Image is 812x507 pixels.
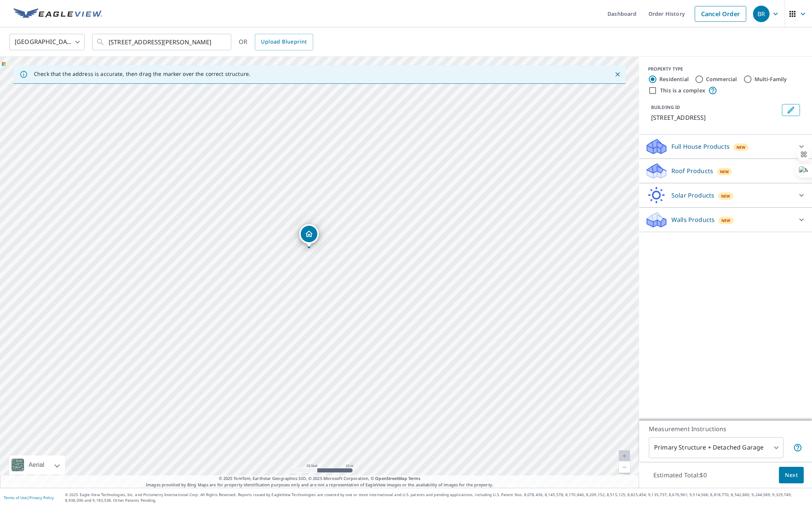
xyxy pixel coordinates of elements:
div: PROPERTY TYPE [648,66,803,72]
span: Next [785,471,798,480]
div: Aerial [9,456,65,474]
a: Current Level 20, Zoom Out [619,462,630,473]
button: Next [779,467,804,484]
p: Solar Products [671,191,714,200]
p: Full House Products [671,142,730,151]
div: Primary Structure + Detached Garage [649,437,783,458]
div: BR [753,6,770,22]
span: Your report will include the primary structure and a detached garage if one exists. [793,443,802,452]
img: EV Logo [14,8,102,20]
div: Walls ProductsNew [645,211,806,229]
span: New [720,169,729,175]
p: Measurement Instructions [649,424,802,433]
button: Edit building 1 [782,104,800,116]
a: Privacy Policy [29,495,54,500]
label: Residential [659,75,689,83]
span: New [721,193,730,199]
div: Solar ProductsNew [645,186,806,204]
a: Cancel Order [695,6,746,22]
a: Current Level 20, Zoom In Disabled [619,450,630,462]
input: Search by address or latitude-longitude [109,32,216,53]
a: Terms [408,475,421,481]
label: Commercial [706,75,737,83]
p: Estimated Total: $0 [647,467,713,483]
label: Multi-Family [754,75,787,83]
p: © 2025 Eagle View Technologies, Inc. and Pictometry International Corp. All Rights Reserved. Repo... [65,492,808,503]
span: New [736,144,746,150]
p: BUILDING ID [651,104,680,110]
p: [STREET_ADDRESS] [651,113,779,122]
button: Close [613,69,623,79]
span: Upload Blueprint [261,37,307,47]
div: Full House ProductsNew [645,137,806,155]
p: Roof Products [671,166,713,175]
a: OpenStreetMap [375,475,407,481]
div: [GEOGRAPHIC_DATA] [9,32,85,53]
a: Upload Blueprint [255,34,313,50]
p: Check that the address is accurate, then drag the marker over the correct structure. [34,71,250,77]
span: New [721,217,731,223]
div: OR [239,34,313,50]
label: This is a complex [660,87,705,94]
span: © 2025 TomTom, Earthstar Geographics SIO, © 2025 Microsoft Corporation, © [219,475,421,482]
a: Terms of Use [4,495,27,500]
p: Walls Products [671,215,715,224]
div: Roof ProductsNew [645,162,806,180]
p: | [4,495,54,500]
div: Aerial [26,456,47,474]
div: Dropped pin, building 1, Residential property, 193 LINCOLNSHIRE DR HALIFAX NS B2T1P8 [299,224,319,247]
